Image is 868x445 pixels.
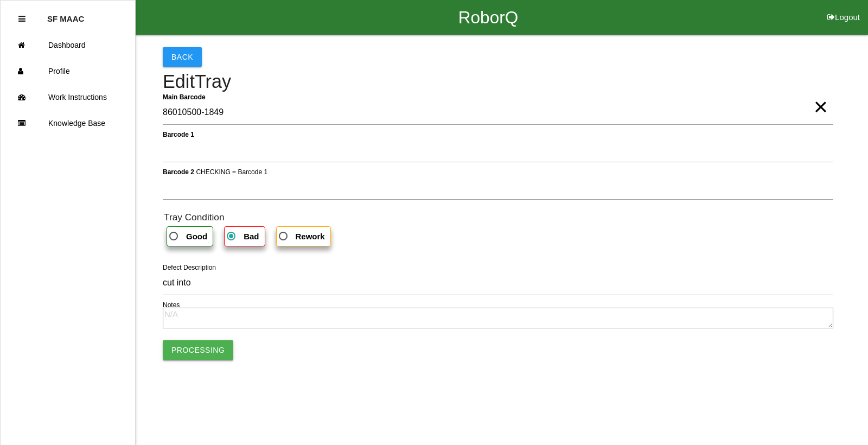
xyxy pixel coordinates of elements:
span: CHECKING = Barcode 1 [196,168,267,176]
b: Barcode 1 [163,131,194,138]
a: Profile [1,58,135,84]
div: Close [18,6,25,32]
b: Good [186,232,207,241]
a: Dashboard [1,32,135,58]
label: Defect Description [163,263,216,272]
span: Clear Input [814,85,828,107]
b: Rework [296,232,325,241]
b: Barcode 2 [163,168,194,176]
b: Bad [244,232,259,241]
button: Back [163,47,202,67]
p: SF MAAC [47,6,84,23]
b: Main Barcode [163,93,206,101]
input: Required [163,100,833,125]
label: Notes [163,300,180,310]
button: Processing [163,340,233,360]
a: Knowledge Base [1,110,135,136]
h6: Tray Condition [164,212,833,223]
h4: Edit Tray [163,72,833,92]
a: Work Instructions [1,84,135,110]
input: N/A [163,270,833,295]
